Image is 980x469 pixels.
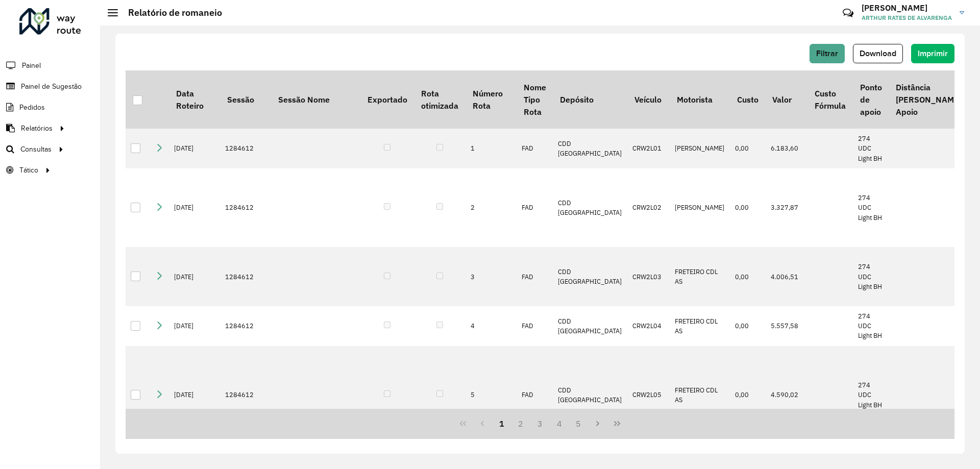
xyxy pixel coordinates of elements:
[220,346,271,445] td: 1284612
[730,129,765,168] td: 0,00
[220,247,271,306] td: 1284612
[889,70,968,129] th: Distância [PERSON_NAME] Apoio
[670,129,730,168] td: [PERSON_NAME]
[511,414,530,433] button: 2
[220,129,271,168] td: 1284612
[465,306,517,346] td: 4
[553,346,627,445] td: CDD [GEOGRAPHIC_DATA]
[553,247,627,306] td: CDD [GEOGRAPHIC_DATA]
[730,70,765,129] th: Custo
[530,414,550,433] button: 3
[853,247,889,306] td: 274 UDC Light BH
[853,129,889,168] td: 274 UDC Light BH
[360,70,414,129] th: Exportado
[553,129,627,168] td: CDD [GEOGRAPHIC_DATA]
[517,168,553,247] td: FAD
[465,346,517,445] td: 5
[19,102,45,113] span: Pedidos
[169,306,220,346] td: [DATE]
[22,60,41,71] span: Painel
[553,168,627,247] td: CDD [GEOGRAPHIC_DATA]
[588,414,607,433] button: Next Page
[627,306,670,346] td: CRW2L04
[862,3,952,13] h3: [PERSON_NAME]
[627,247,670,306] td: CRW2L03
[465,247,517,306] td: 3
[220,70,271,129] th: Sessão
[19,165,38,176] span: Tático
[730,346,765,445] td: 0,00
[808,70,853,129] th: Custo Fórmula
[766,346,808,445] td: 4.590,02
[220,306,271,346] td: 1284612
[553,70,627,129] th: Depósito
[816,49,838,58] span: Filtrar
[627,70,670,129] th: Veículo
[517,70,553,129] th: Nome Tipo Rota
[271,70,360,129] th: Sessão Nome
[670,247,730,306] td: FRETEIRO CDL AS
[20,144,52,155] span: Consultas
[627,129,670,168] td: CRW2L01
[607,414,627,433] button: Last Page
[21,123,53,134] span: Relatórios
[465,129,517,168] td: 1
[517,346,553,445] td: FAD
[853,44,903,63] button: Download
[766,247,808,306] td: 4.006,51
[627,346,670,445] td: CRW2L05
[860,49,896,58] span: Download
[853,168,889,247] td: 274 UDC Light BH
[517,129,553,168] td: FAD
[730,168,765,247] td: 0,00
[553,306,627,346] td: CDD [GEOGRAPHIC_DATA]
[766,70,808,129] th: Valor
[21,81,82,92] span: Painel de Sugestão
[627,168,670,247] td: CRW2L02
[414,70,465,129] th: Rota otimizada
[918,49,948,58] span: Imprimir
[730,306,765,346] td: 0,00
[169,70,220,129] th: Data Roteiro
[169,247,220,306] td: [DATE]
[670,70,730,129] th: Motorista
[220,168,271,247] td: 1284612
[766,129,808,168] td: 6.183,60
[853,346,889,445] td: 274 UDC Light BH
[766,306,808,346] td: 5.557,58
[550,414,569,433] button: 4
[730,247,765,306] td: 0,00
[766,168,808,247] td: 3.327,87
[492,414,511,433] button: 1
[911,44,954,63] button: Imprimir
[670,346,730,445] td: FRETEIRO CDL AS
[810,44,845,63] button: Filtrar
[670,168,730,247] td: [PERSON_NAME]
[465,168,517,247] td: 2
[169,346,220,445] td: [DATE]
[569,414,589,433] button: 5
[517,306,553,346] td: FAD
[862,13,952,22] span: ARTHUR RATES DE ALVARENGA
[670,306,730,346] td: FRETEIRO CDL AS
[853,70,889,129] th: Ponto de apoio
[169,129,220,168] td: [DATE]
[169,168,220,247] td: [DATE]
[837,2,859,24] a: Contato Rápido
[118,7,222,18] h2: Relatório de romaneio
[465,70,517,129] th: Número Rota
[853,306,889,346] td: 274 UDC Light BH
[517,247,553,306] td: FAD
